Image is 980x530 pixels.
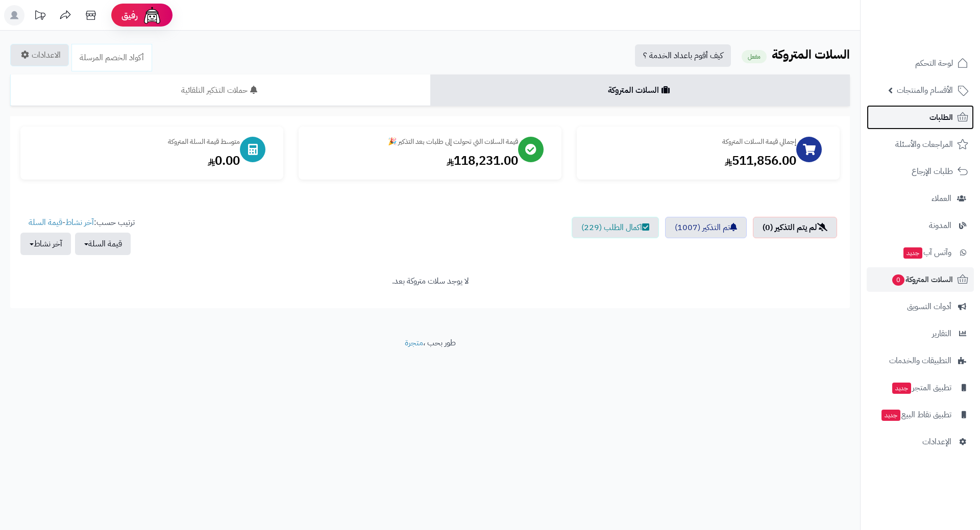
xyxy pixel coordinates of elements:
[932,191,951,206] span: العملاء
[405,337,423,349] a: متجرة
[142,5,162,26] img: ai-face.png
[772,45,850,64] b: السلات المتروكة
[309,137,518,147] div: قيمة السلات التي تحولت إلى طلبات بعد التذكير 🎉
[892,274,904,286] span: 0
[867,348,974,373] a: التطبيقات والخدمات
[912,164,953,179] span: طلبات الإرجاع
[10,44,69,66] a: الاعدادات
[665,217,747,238] a: تم التذكير (1007)
[922,435,951,449] span: الإعدادات
[929,110,953,124] span: الطلبات
[891,381,951,395] span: تطبيق المتجر
[742,50,767,63] small: مفعل
[20,217,135,255] ul: ترتيب حسب: -
[587,137,796,147] div: إجمالي قيمة السلات المتروكة
[309,152,518,169] div: 118,231.00
[867,51,974,75] a: لوحة التحكم
[889,354,951,368] span: التطبيقات والخدمات
[867,186,974,211] a: العملاء
[907,299,951,314] span: أدوات التسويق
[29,216,62,229] a: قيمة السلة
[27,5,53,28] a: تحديثات المنصة
[867,213,974,238] a: المدونة
[867,132,974,157] a: المراجعات والأسئلة
[903,247,922,259] span: جديد
[867,294,974,319] a: أدوات التسويق
[635,44,731,67] a: كيف أقوم باعداد الخدمة ؟
[891,272,953,287] span: السلات المتروكة
[932,326,951,341] span: التقارير
[867,375,974,400] a: تطبيق المتجرجديد
[867,402,974,427] a: تطبيق نقاط البيعجديد
[31,152,240,169] div: 0.00
[71,44,152,71] a: أكواد الخصم المرسلة
[65,216,94,229] a: آخر نشاط
[880,408,951,422] span: تطبيق نقاط البيع
[892,383,911,394] span: جديد
[897,83,953,97] span: الأقسام والمنتجات
[75,233,131,255] button: قيمة السلة
[753,217,837,238] a: لم يتم التذكير (0)
[915,56,953,70] span: لوحة التحكم
[587,152,796,169] div: 511,856.00
[867,105,974,130] a: الطلبات
[895,137,953,152] span: المراجعات والأسئلة
[929,218,951,233] span: المدونة
[867,430,974,454] a: الإعدادات
[121,9,138,21] span: رفيق
[31,137,240,147] div: متوسط قيمة السلة المتروكة
[867,321,974,346] a: التقارير
[867,267,974,292] a: السلات المتروكة0
[20,275,840,287] div: لا يوجد سلات متروكة بعد.
[867,240,974,265] a: وآتس آبجديد
[902,245,951,260] span: وآتس آب
[20,233,71,255] button: آخر نشاط
[430,74,850,106] a: السلات المتروكة
[572,217,659,238] a: اكمال الطلب (229)
[10,74,430,106] a: حملات التذكير التلقائية
[867,159,974,184] a: طلبات الإرجاع
[881,410,900,421] span: جديد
